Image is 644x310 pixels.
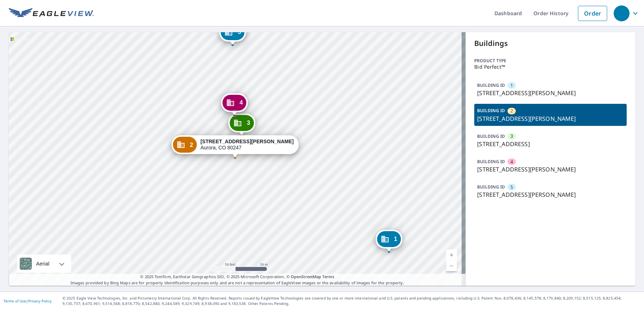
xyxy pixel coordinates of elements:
p: BUILDING ID [477,82,505,88]
p: [STREET_ADDRESS][PERSON_NAME] [477,165,624,174]
div: Dropped pin, building 5, Commercial property, 10400 E Evans Ave Aurora, CO 80247 [219,23,246,45]
p: BUILDING ID [477,184,505,190]
p: Product type [474,58,627,64]
span: © 2025 TomTom, Earthstar Geographics SIO, © 2025 Microsoft Corporation, © [140,274,334,280]
div: Dropped pin, building 1, Commercial property, 10303 E Warren Ave Aurora, CO 80247 [376,230,402,252]
span: 3 [247,120,250,126]
a: Current Level 19, Zoom Out [446,260,457,271]
span: 5 [238,29,241,35]
span: 2 [510,107,513,114]
div: Aerial [34,255,52,273]
p: [STREET_ADDRESS][PERSON_NAME] [477,114,624,123]
p: BUILDING ID [477,107,505,114]
a: Current Level 19, Zoom In [446,250,457,260]
strong: [STREET_ADDRESS][PERSON_NAME] [200,139,294,144]
p: Images provided by Bing Maps are for property identification purposes only and are not a represen... [9,274,466,286]
span: 4 [239,100,243,105]
span: 2 [190,142,193,148]
p: [STREET_ADDRESS][PERSON_NAME] [477,190,624,199]
a: Privacy Policy [28,298,52,303]
p: BUILDING ID [477,158,505,165]
div: Dropped pin, building 3, Commercial property, 2155 S Havana St Aurora, CO 80014 [228,114,255,136]
img: EV Logo [9,8,94,19]
span: 4 [510,158,513,165]
div: Dropped pin, building 2, Commercial property, 10303 E Warren Ave Aurora, CO 80247 [172,135,299,158]
span: 1 [394,236,397,242]
div: Aerial [17,255,71,273]
a: Order [578,6,607,21]
div: Aurora, CO 80247 [200,139,294,151]
a: Terms of Use [4,298,26,303]
p: [STREET_ADDRESS][PERSON_NAME] [477,89,624,97]
p: © 2025 Eagle View Technologies, Inc. and Pictometry International Corp. All Rights Reserved. Repo... [62,296,640,306]
p: Buildings [474,38,627,49]
span: 1 [510,82,513,89]
a: Terms [322,274,334,279]
span: 5 [510,184,513,191]
p: | [4,299,52,303]
p: Bid Perfect™ [474,64,627,70]
p: BUILDING ID [477,133,505,139]
p: [STREET_ADDRESS] [477,140,624,148]
a: OpenStreetMap [291,274,321,279]
div: Dropped pin, building 4, Commercial property, 10300 E Evans Ave Aurora, CO 80247 [221,93,248,116]
span: 3 [510,133,513,140]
